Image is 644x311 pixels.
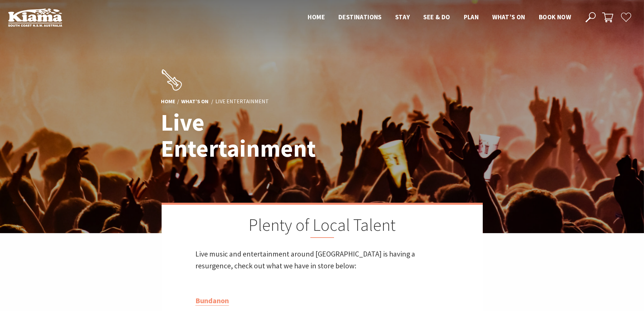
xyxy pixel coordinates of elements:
[215,97,269,106] li: Live Entertainment
[161,109,352,161] h1: Live Entertainment
[492,13,525,21] span: What’s On
[195,248,449,272] p: Live music and entertainment around [GEOGRAPHIC_DATA] is having a resurgence, check out what we h...
[338,13,382,21] span: Destinations
[195,215,449,238] h2: Plenty of Local Talent
[395,13,410,21] span: Stay
[539,13,571,21] span: Book now
[423,13,450,21] span: See & Do
[8,8,62,27] img: Kiama Logo
[195,296,229,306] a: Bundanon
[308,13,325,21] span: Home
[301,12,578,23] nav: Main Menu
[464,13,479,21] span: Plan
[161,98,175,105] a: Home
[181,98,209,105] a: What’s On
